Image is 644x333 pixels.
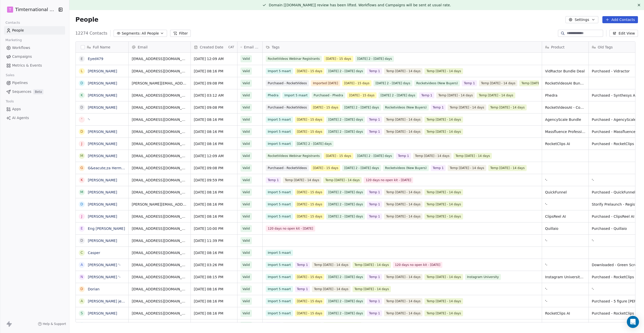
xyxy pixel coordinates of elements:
div: C [80,250,83,255]
a: [PERSON_NAME] [88,142,117,146]
span: Temp 1 [295,262,310,268]
span: [DATE] 03:26 PM [194,262,234,267]
span: Rocketvideos (New Buyers) [383,165,429,171]
div: Full Name [76,42,128,52]
span: Temp [DATE] - 14 days [488,104,526,110]
span: [DATE] 12:09 AM [194,153,234,158]
span: Temp 1 [295,286,310,292]
span: Temp [DATE] - 14 days [424,201,463,207]
span: [DATE] - 15 days [295,201,324,207]
span: Sequences [12,89,31,94]
span: Marketing [3,36,24,44]
span: [DATE] 2 - [DATE] days [326,298,365,304]
span: [DATE] 2 - [DATE] days [373,80,412,86]
span: [DATE] 08:16 PM [194,202,234,207]
div: A [80,262,83,267]
span: Timternational B.V. [15,6,57,13]
span: Help & Support [43,322,66,326]
span: '- [545,299,585,304]
span: Valid [243,226,250,231]
span: [DATE] 08:16 PM [194,141,234,146]
span: [DATE] 2 - [DATE] days [326,117,365,123]
span: RocketVideos Webinar Registrants [266,153,322,159]
span: [DATE] 08:16 PM [194,190,234,195]
span: RocketVideosAI - Commercial [545,105,585,110]
div: D [80,129,83,134]
span: Temp [DATE] - 14 days [384,274,422,280]
span: Valid [243,214,250,219]
span: Rocketvideos (New Buyers) [414,80,460,86]
span: Old Tags [598,45,613,50]
div: D [80,105,83,110]
a: Campaigns [4,52,65,61]
span: Valid [243,178,250,183]
span: Phedra [266,92,280,98]
span: Temp [DATE] - 14 days [448,165,486,171]
span: Purchased - RocketVideos [266,104,309,110]
button: Settings [566,16,598,23]
span: [DATE] - 15 days [295,117,324,123]
a: Workflows [4,44,65,52]
span: Valid [243,153,250,158]
div: G [80,165,83,171]
span: '- [545,178,585,183]
span: [EMAIL_ADDRESS][DOMAIN_NAME] [132,214,187,219]
span: Purchased - Phedra [312,92,345,98]
span: Email Verification Status [244,45,259,50]
span: Workflows [12,45,30,50]
span: Temp 1 [367,213,382,219]
span: Valid [243,56,250,61]
span: [DATE] - 15 days [324,56,353,62]
span: [DATE] 08:16 PM [194,117,234,122]
span: Temp 1 [367,117,382,123]
span: Temp [DATE] - 14 days [384,201,422,207]
span: [DATE] 09:08 PM [194,105,234,110]
span: Phedra [545,93,585,98]
span: Instagram University [465,274,501,280]
span: Metrics & Events [12,63,42,68]
span: [DATE] - 15 days [342,80,371,86]
span: Valid [243,117,250,122]
div: K [80,177,83,183]
span: Pipelines [12,80,28,86]
button: Add Contacts [602,16,638,23]
div: K [80,93,83,98]
span: [DATE] 2 - [DATE] days [342,165,381,171]
span: Import 5 maart [266,141,293,147]
div: Email [129,42,191,52]
span: Temp [DATE] - 14 days [384,298,422,304]
div: E [80,226,83,231]
span: [DATE] - 15 days [324,153,353,159]
span: [DATE] 08:16 PM [194,214,234,219]
span: Temp [DATE] - 14 days [436,92,475,98]
span: Instagram University 4.0 [545,274,585,280]
span: Temp [DATE] - 14 days [488,165,526,171]
div: Product [542,42,588,52]
span: Temp 1 [367,129,382,135]
span: [DATE] 2 - [DATE] days [326,274,365,280]
span: Product [551,45,565,50]
span: [DATE] 2 - [DATE] days [355,153,394,159]
a: [PERSON_NAME] [88,214,117,218]
span: [DATE] 10:00 PM [194,226,234,231]
span: Temp [DATE] - 14 days [312,286,350,292]
div: D [80,80,83,86]
span: [DATE] 2 - [DATE] days [355,56,394,62]
span: Temp [DATE] - 14 days [424,129,463,135]
span: Contacts [3,19,22,26]
div: ' [81,117,82,122]
a: [PERSON_NAME] '- [88,263,121,267]
span: Sales [4,71,17,79]
div: J [81,214,82,219]
span: Temp [DATE] - 14 days [424,117,463,123]
span: RocketVideos Webinar Registrants [266,56,322,62]
div: N [80,274,83,280]
span: T [9,7,11,12]
span: Temp [DATE] - 14 days [424,274,463,280]
span: Import 5 maart [266,189,293,195]
span: [DATE] 08:16 PM [194,287,234,292]
span: Temp [DATE] - 14 days [413,153,451,159]
span: [DATE] 09:08 PM [194,165,234,171]
span: Import 5 maart [282,92,310,98]
span: [DATE] - 15 days [295,189,324,195]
